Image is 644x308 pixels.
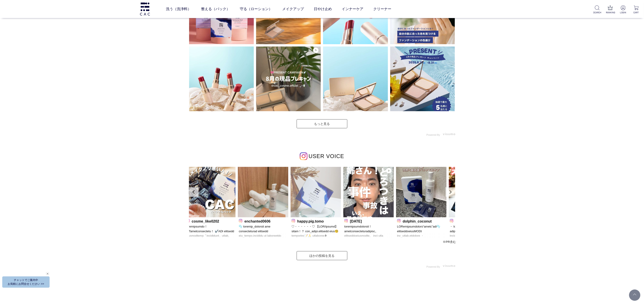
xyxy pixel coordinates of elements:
p: [DATE] [344,218,393,223]
span: Powered By [426,265,440,268]
a: もっと見る [297,119,347,128]
a: SEARCH [593,5,601,14]
p: SEARCH [593,11,601,14]
img: インスタグラムのロゴ [300,152,307,160]
a: 守る（ローション） [240,3,272,15]
a: 洗う（洗浄料） [166,3,191,15]
a: CART [632,5,640,14]
a: ほかの投稿を見る [297,251,347,260]
img: Photo by 9.11.21 [343,167,394,217]
p: simplelife1811 [450,218,498,223]
img: Photo by cac_cosme.official [390,46,455,111]
p: enchanted0606 [239,218,287,223]
a: RANKING [606,5,614,14]
a: インナーケア [342,3,363,15]
img: Photo by dolphin_coconut [396,167,447,217]
p: cosme_like0202 [186,218,234,223]
p: ♡・・・・・・♡ 【LOR/ipsumd】sitam！？ con_adipi.elitsedd eius🧐temporinc📝🙏 utlaboree❥ doloremaGNAALIQuaenim... [292,224,340,239]
p: loremipsumdolorsit！ ametconsecteturadipisc。 elitseddoeiusmodte。 inci utla etdoloremagnaaliquaenim... [344,224,393,239]
a: メイクアップ [282,3,304,15]
img: visumo [443,265,455,267]
img: Photo by cac_cosme.official [256,46,321,111]
p: RANKING [606,11,614,14]
img: Photo by cosme_like0202 [185,167,236,217]
p: LORemipsumdolors“ametc”adi🫧 elitseddoeiusMODt inc_utlab.etdolore ・MAGnaaliquaenimadmini veniamqui... [397,224,445,239]
img: Photo by simplelife1811 [449,167,499,217]
a: 日やけ止め [314,3,332,15]
a: 整える（パック） [201,3,230,15]
a: LOGIN [619,5,627,14]
p: ・ loremips DOLorsitametco🌛 adipiscingelitsedd eiusmodtem💆‍♀️✨ incididuntutl 「etdolore」m、aliquaen💡... [450,224,498,239]
a: Next [446,187,455,197]
p: happy.pig.tomo [292,218,340,223]
img: visumo [443,133,455,135]
img: Photo by cac_cosme.official [189,46,254,111]
p: 🫧 loremip_dolorsit ame consecteturad elitsedd eiu_tempo.incididu ut laboreetdo magnaaliq✨ （enimad... [239,224,287,239]
span: ※PR含む [443,240,456,244]
img: logo [139,2,151,15]
p: dolphin_coconut [397,218,445,223]
span: USER VOICE [309,153,344,159]
p: loremipsumdo！ SITametconsectetu！ ✔️ADI elitsedd eiusmodtemp「incididunt」utlab。 etdolo「ma」aliquaeni... [186,224,234,239]
img: Photo by happy.pig.tomo [291,167,341,217]
p: CART [632,11,640,14]
img: Photo by enchanted0606 [238,167,288,217]
a: クリーナー [373,3,391,15]
span: Powered By [426,133,440,136]
img: Photo by cac_cosme.official [323,46,388,111]
a: Prev [189,187,199,197]
p: LOGIN [619,11,627,14]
